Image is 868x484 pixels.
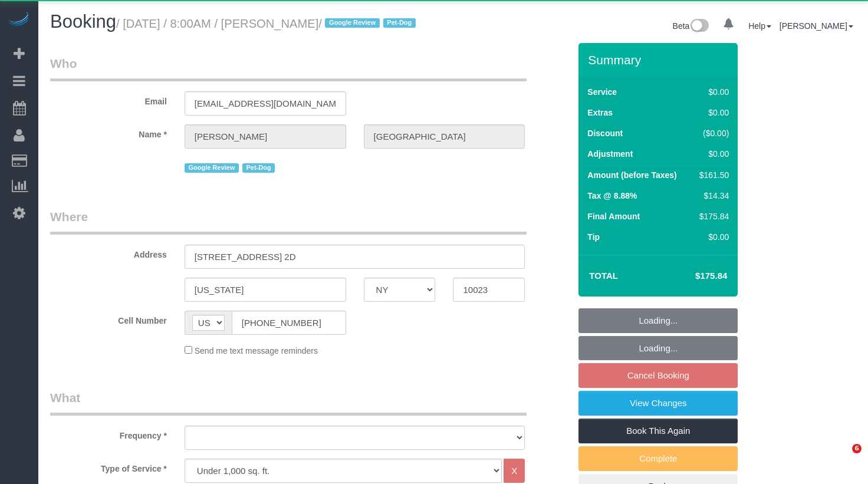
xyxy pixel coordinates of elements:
label: Address [41,245,176,261]
span: Pet-Dog [242,163,275,173]
iframe: Intercom live chat [828,444,856,472]
strong: Total [589,271,618,281]
legend: Where [50,208,527,235]
a: View Changes [578,391,738,416]
a: [PERSON_NAME] [780,21,853,31]
label: Email [41,91,176,107]
label: Tip [587,231,600,243]
span: Google Review [185,163,239,173]
label: Amount (before Taxes) [587,169,676,181]
div: $0.00 [695,86,729,98]
label: Extras [587,107,613,118]
label: Discount [587,127,623,139]
span: 6 [852,444,862,453]
span: Send me text message reminders [195,346,318,355]
legend: What [50,389,527,416]
span: Google Review [325,18,379,28]
input: Email [185,91,346,116]
label: Cell Number [41,311,176,327]
legend: Who [50,55,527,81]
h3: Summary [588,53,732,67]
label: Frequency * [41,426,176,442]
input: City [185,278,346,302]
a: Book This Again [578,419,738,443]
input: Cell Number [232,311,346,335]
input: First Name [185,124,346,149]
label: Tax @ 8.88% [587,190,637,202]
img: Automaid Logo [7,12,31,28]
label: Adjustment [587,148,633,160]
label: Service [587,86,617,98]
input: Last Name [364,124,525,149]
div: $14.34 [695,190,729,202]
input: Zip Code [453,278,525,302]
span: Booking [50,11,116,32]
div: $0.00 [695,148,729,160]
label: Final Amount [587,210,640,222]
a: Beta [673,21,709,31]
div: $0.00 [695,107,729,118]
div: $0.00 [695,231,729,243]
div: ($0.00) [695,127,729,139]
label: Type of Service * [41,459,176,475]
small: / [DATE] / 8:00AM / [PERSON_NAME] [116,17,419,30]
span: / [318,17,419,30]
img: New interface [689,19,709,34]
div: $161.50 [695,169,729,181]
div: $175.84 [695,210,729,222]
h4: $175.84 [660,271,727,281]
span: Pet-Dog [383,18,416,28]
label: Name * [41,124,176,140]
a: Help [748,21,771,31]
